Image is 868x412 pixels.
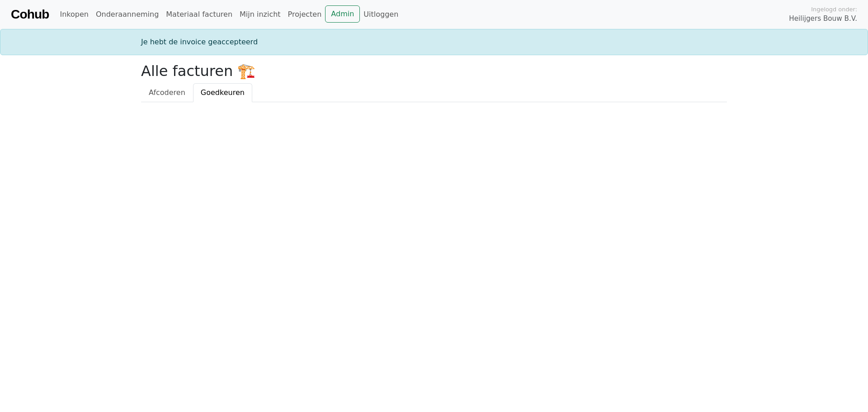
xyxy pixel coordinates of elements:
[360,5,402,24] a: Uitloggen
[56,5,92,24] a: Inkopen
[141,62,727,80] h2: Alle facturen 🏗️
[11,4,49,25] a: Cohub
[136,37,732,47] div: Je hebt de invoice geaccepteerd
[325,5,360,23] a: Admin
[141,83,193,102] a: Afcoderen
[284,5,325,24] a: Projecten
[236,5,284,24] a: Mijn inzicht
[149,88,185,97] span: Afcoderen
[162,5,236,24] a: Materiaal facturen
[201,88,245,97] span: Goedkeuren
[193,83,252,102] a: Goedkeuren
[789,14,857,24] span: Heilijgers Bouw B.V.
[92,5,162,24] a: Onderaanneming
[811,5,857,14] span: Ingelogd onder:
